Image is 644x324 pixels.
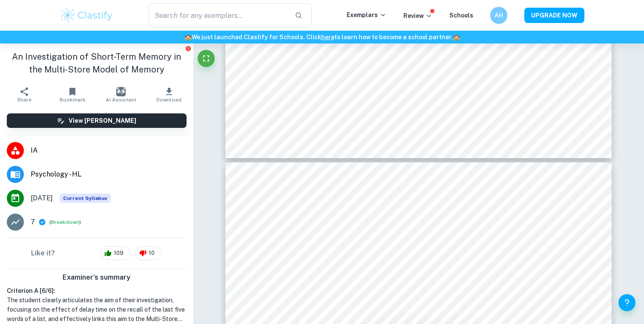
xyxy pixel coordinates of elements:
[31,145,187,156] span: IA
[198,50,215,67] button: Fullscreen
[49,218,81,226] span: ( )
[31,248,55,258] h6: Like it?
[31,193,53,203] span: [DATE]
[494,11,504,20] h6: AH
[618,294,635,311] button: Help and Feedback
[156,97,181,103] span: Download
[149,3,288,27] input: Search for any exemplars...
[17,97,32,103] span: Share
[7,113,187,128] button: View [PERSON_NAME]
[7,295,187,324] h1: The student clearly articulates the aim of their investigation, focusing on the effect of delay t...
[48,83,96,107] button: Bookmark
[7,50,187,76] h1: An Investigation of Short-Term Memory in the Multi-Store Model of Memory
[97,83,145,107] button: AI Assistant
[60,97,86,103] span: Bookmark
[321,34,334,40] a: here
[524,8,584,23] button: UPGRADE NOW
[106,97,136,103] span: AI Assistant
[144,249,159,257] span: 10
[3,272,190,283] h6: Examiner's summary
[60,194,111,203] span: Current Syllabus
[100,246,131,260] div: 109
[2,32,642,42] h6: We just launched Clastify for Schools. Click to learn how to become a school partner.
[7,286,187,295] h6: Criterion A [ 6 / 6 ]:
[60,7,114,24] img: Clastify logo
[347,10,386,20] p: Exemplars
[60,194,111,203] div: This exemplar is based on the current syllabus. Feel free to refer to it for inspiration/ideas wh...
[69,116,136,125] h6: View [PERSON_NAME]
[135,246,162,260] div: 10
[453,34,460,40] span: 🏫
[185,45,192,52] button: Report issue
[403,11,432,20] p: Review
[449,12,473,19] a: Schools
[51,218,79,226] button: Breakdown
[31,169,187,179] span: Psychology - HL
[184,34,192,40] span: 🏫
[31,217,35,227] p: 7
[490,7,507,24] button: AH
[109,249,128,257] span: 109
[116,87,126,96] img: AI Assistant
[145,83,193,107] button: Download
